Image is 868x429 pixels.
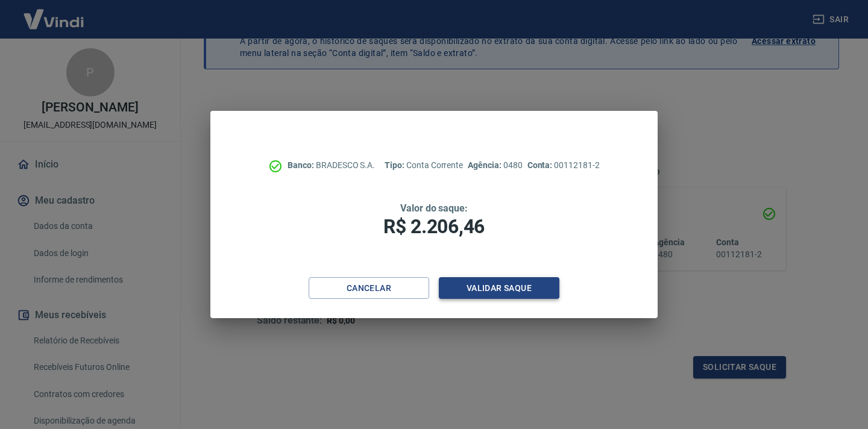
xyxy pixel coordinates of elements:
p: 00112181-2 [527,159,600,172]
p: BRADESCO S.A. [288,159,375,172]
p: Conta Corrente [385,159,463,172]
p: 0480 [468,159,522,172]
span: Valor do saque: [400,202,468,214]
span: Banco: [288,160,316,170]
button: Cancelar [309,277,429,299]
span: Conta: [527,160,555,170]
button: Validar saque [439,277,559,299]
span: Agência: [468,160,503,170]
span: R$ 2.206,46 [383,215,485,238]
span: Tipo: [385,160,406,170]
